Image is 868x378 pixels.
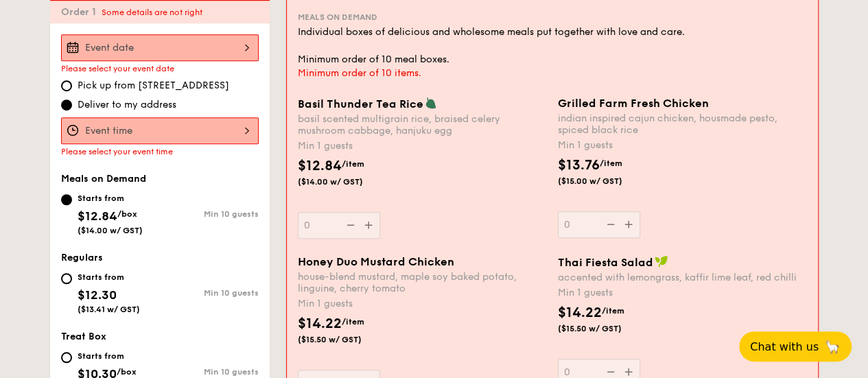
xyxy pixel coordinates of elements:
[600,158,622,168] span: /item
[558,272,807,283] div: accented with lemongrass, kaffir lime leaf, red chilli
[298,97,423,110] span: Basil Thunder Tea Rice
[160,367,259,377] div: Min 10 guests
[298,334,391,345] span: ($15.50 w/ GST)
[61,173,146,185] span: Meals on Demand
[61,34,259,61] input: Event date
[78,209,117,224] span: $12.84
[298,271,547,294] div: house-blend mustard, maple soy baked potato, linguine, cherry tomato
[61,352,72,363] input: Starts from$10.30/box($11.23 w/ GST)Min 10 guests
[61,117,259,144] input: Event time
[61,194,72,205] input: Starts from$12.84/box($14.00 w/ GST)Min 10 guests
[558,97,709,110] span: Grilled Farm Fresh Chicken
[298,297,547,311] div: Min 1 guests
[558,157,600,174] span: $13.76
[558,139,807,152] div: Min 1 guests
[61,80,72,91] input: Pick up from [STREET_ADDRESS]
[739,331,852,362] button: Chat with us🦙
[558,176,651,187] span: ($15.00 w/ GST)
[558,113,807,136] div: indian inspired cajun chicken, housmade pesto, spiced black rice
[298,316,342,332] span: $14.22
[298,158,342,174] span: $12.84
[78,305,140,314] span: ($13.41 w/ GST)
[558,323,651,334] span: ($15.50 w/ GST)
[824,339,841,355] span: 🦙
[342,159,364,169] span: /item
[61,99,72,110] input: Deliver to my address
[78,98,176,112] span: Deliver to my address
[558,256,653,269] span: Thai Fiesta Salad
[425,97,437,109] img: icon-vegetarian.fe4039eb.svg
[160,209,259,219] div: Min 10 guests
[298,25,807,67] div: Individual boxes of delicious and wholesome meals put together with love and care. Minimum order ...
[342,317,364,327] span: /item
[78,272,140,283] div: Starts from
[102,8,202,17] span: Some details are not right
[298,113,547,137] div: basil scented multigrain rice, braised celery mushroom cabbage, hanjuku egg
[298,255,454,268] span: Honey Duo Mustard Chicken
[298,176,391,187] span: ($14.00 w/ GST)
[61,64,259,73] div: Please select your event date
[558,305,602,321] span: $14.22
[61,331,106,342] span: Treat Box
[602,306,624,316] span: /item
[78,226,143,235] span: ($14.00 w/ GST)
[78,193,143,204] div: Starts from
[298,139,547,153] div: Min 1 guests
[78,79,229,93] span: Pick up from [STREET_ADDRESS]
[750,340,819,353] span: Chat with us
[117,209,137,219] span: /box
[61,252,103,263] span: Regulars
[298,12,377,22] span: Meals on Demand
[558,286,807,300] div: Min 1 guests
[160,288,259,298] div: Min 10 guests
[61,147,173,156] span: Please select your event time
[655,255,668,268] img: icon-vegan.f8ff3823.svg
[78,287,117,303] span: $12.30
[78,351,139,362] div: Starts from
[61,273,72,284] input: Starts from$12.30($13.41 w/ GST)Min 10 guests
[298,67,807,80] div: Minimum order of 10 items.
[117,367,137,377] span: /box
[61,6,102,18] span: Order 1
